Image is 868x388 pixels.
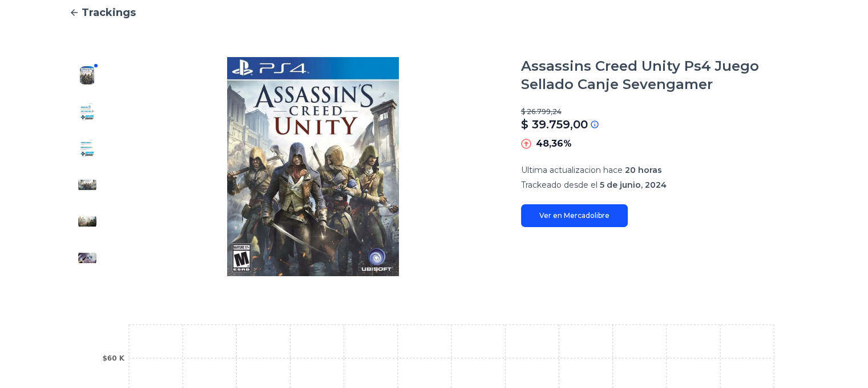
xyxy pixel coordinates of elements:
[600,180,667,190] span: 5 de junio, 2024
[78,249,96,267] img: Assassins Creed Unity Ps4 Juego Sellado Canje Sevengamer
[521,180,597,190] span: Trackeado desde el
[102,354,124,362] tspan: $60 K
[82,5,136,21] span: Trackings
[625,165,662,175] span: 20 horas
[521,107,800,116] p: $ 26.799,24
[128,57,498,276] img: Assassins Creed Unity Ps4 Juego Sellado Canje Sevengamer
[536,137,572,151] p: 48,36%
[521,204,628,227] a: Ver en Mercadolibre
[78,212,96,231] img: Assassins Creed Unity Ps4 Juego Sellado Canje Sevengamer
[78,139,96,157] img: Assassins Creed Unity Ps4 Juego Sellado Canje Sevengamer
[78,66,96,84] img: Assassins Creed Unity Ps4 Juego Sellado Canje Sevengamer
[78,103,96,121] img: Assassins Creed Unity Ps4 Juego Sellado Canje Sevengamer
[69,5,800,21] a: Trackings
[521,116,588,132] p: $ 39.759,00
[521,165,623,175] span: Ultima actualizacion hace
[78,176,96,194] img: Assassins Creed Unity Ps4 Juego Sellado Canje Sevengamer
[521,57,800,94] h1: Assassins Creed Unity Ps4 Juego Sellado Canje Sevengamer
